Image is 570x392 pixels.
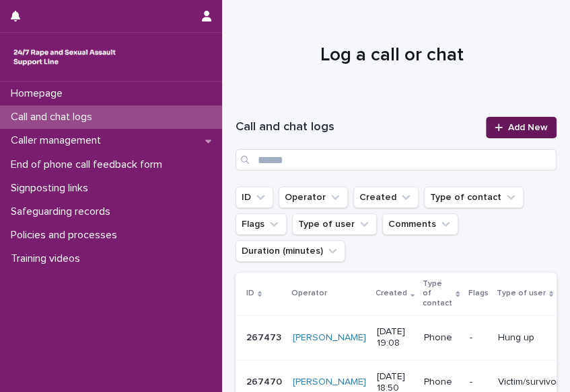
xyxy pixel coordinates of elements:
a: [PERSON_NAME] [293,377,366,388]
p: - [470,332,487,344]
p: End of phone call feedback form [5,158,173,171]
p: Phone [424,377,458,388]
p: Caller management [5,134,112,147]
p: Flags [468,286,489,301]
button: Duration (minutes) [236,240,345,262]
p: Training videos [5,252,91,265]
p: Victim/survivor [498,377,560,388]
p: 267473 [246,330,284,344]
p: Call and chat logs [5,111,103,124]
p: Created [376,286,407,301]
a: Add New [486,117,557,138]
p: Safeguarding records [5,205,121,218]
p: Type of user [497,286,546,301]
p: Type of contact [423,277,452,311]
button: Created [353,187,419,208]
span: Add New [508,123,548,132]
p: 267470 [246,374,285,388]
a: [PERSON_NAME] [293,332,366,344]
button: Type of user [292,213,377,235]
p: Signposting links [5,182,99,195]
p: [DATE] 19:08 [377,326,413,349]
button: Operator [279,187,348,208]
p: Homepage [5,87,73,100]
h1: Log a call or chat [236,43,548,68]
p: Hung up [498,332,560,344]
img: rhQMoQhaT3yELyF149Cw [11,44,118,70]
button: Comments [382,213,458,235]
p: ID [246,286,254,301]
p: Phone [424,332,458,344]
p: Policies and processes [5,229,128,242]
button: Type of contact [424,187,524,208]
input: Search [236,149,557,170]
button: ID [236,187,273,208]
p: Operator [291,286,327,301]
p: - [470,377,487,388]
button: Flags [236,213,287,235]
h1: Call and chat logs [236,119,478,136]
